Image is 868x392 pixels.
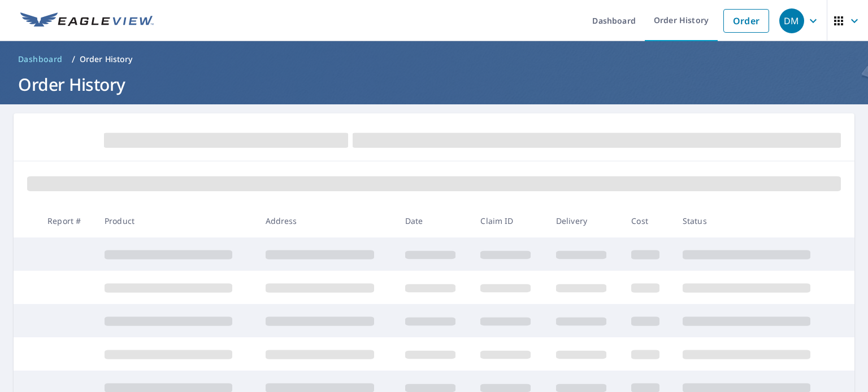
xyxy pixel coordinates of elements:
p: Order History [80,54,133,65]
th: Delivery [547,204,622,237]
th: Address [257,204,396,237]
th: Report # [38,204,96,237]
th: Claim ID [471,204,546,237]
li: / [72,52,75,66]
th: Product [96,204,257,237]
span: Dashboard [18,54,63,65]
a: Order [723,9,769,33]
nav: breadcrumb [14,50,854,68]
img: EV Logo [20,12,154,29]
th: Date [396,204,471,237]
th: Cost [622,204,674,237]
h1: Order History [14,73,854,96]
th: Status [674,204,835,237]
a: Dashboard [14,50,67,68]
div: DM [779,8,804,33]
